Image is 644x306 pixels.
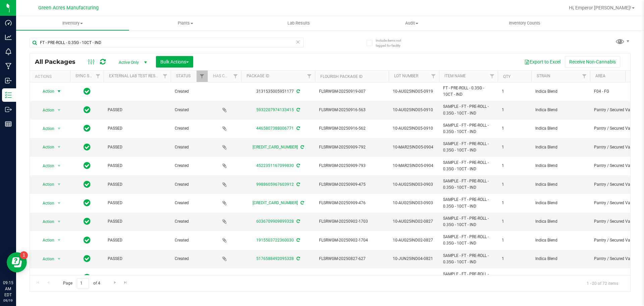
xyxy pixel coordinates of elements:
[319,274,385,281] span: FLSRWGM-20250827-628
[108,163,167,169] span: PASSED
[5,92,12,98] inline-svg: Inventory
[503,74,511,79] a: Qty
[108,200,167,206] span: PASSED
[176,74,191,78] a: Status
[443,196,494,209] span: SAMPLE - FT - PRE-ROLL - 0.35G - 10CT - IND
[55,142,63,152] span: select
[537,74,550,78] a: Strain
[37,124,55,133] span: Action
[520,56,565,68] button: Export to Excel
[393,200,435,206] span: 10-AUG25IND03-0903
[55,273,63,282] span: select
[175,163,204,169] span: Created
[37,199,55,208] span: Action
[37,217,55,226] span: Action
[502,181,527,188] span: 1
[55,161,63,171] span: select
[443,160,494,172] span: SAMPLE - FT - PRE-ROLL - 0.35G - 10CT - IND
[594,200,636,206] span: Pantry / Secured Vault
[55,235,63,245] span: select
[300,201,304,205] span: Sync from Compliance System
[594,125,636,132] span: Pantry / Secured Vault
[296,163,300,168] span: Sync from Compliance System
[77,278,89,289] input: 1
[108,274,167,281] span: PASSED
[319,256,385,262] span: FLSRWGM-20250827-627
[5,77,12,84] inline-svg: Inbound
[160,59,189,64] span: Bulk Actions
[579,71,590,82] a: Filter
[502,237,527,244] span: 1
[535,181,586,188] span: Indica Blend
[535,274,586,281] span: Indica Blend
[393,107,435,113] span: 10-AUG25IND05-0910
[296,238,300,243] span: Sync from Compliance System
[240,88,316,95] div: 3131535005951177
[84,161,91,170] span: In Sync
[37,273,55,282] span: Action
[208,71,241,82] th: Has COA
[535,256,586,262] span: Indica Blend
[500,20,549,26] span: Inventory Counts
[108,181,167,188] span: PASSED
[256,238,294,243] a: 1915503722360030
[569,5,631,10] span: Hi, Emperor [PERSON_NAME]!
[319,163,385,169] span: FLSRWGM-20250909-793
[55,180,63,189] span: select
[443,178,494,191] span: SAMPLE - FT - PRE-ROLL - 0.35G - 10CT - IND
[319,125,385,132] span: FLSRWGM-20250916-562
[38,5,99,11] span: Green Acres Manufacturing
[535,107,586,113] span: Indica Blend
[55,199,63,208] span: select
[175,88,204,95] span: Created
[197,71,208,82] a: Filter
[37,105,55,115] span: Action
[57,278,106,289] span: Page of 4
[319,144,385,150] span: FLSRWGM-20250909-792
[256,256,294,261] a: 5176588492095328
[110,278,120,287] a: Go to the next page
[535,237,586,244] span: Indica Blend
[393,218,435,225] span: 10-AUG25IND02-0827
[355,16,468,30] a: Audit
[247,74,269,78] a: Package ID
[443,253,494,265] span: SAMPLE - FT - PRE-ROLL - 0.35G - 10CT - IND
[393,144,435,150] span: 10-MAR25IND05-0904
[535,200,586,206] span: Indica Blend
[535,144,586,150] span: Indica Blend
[581,278,624,288] span: 1 - 20 of 72 items
[594,181,636,188] span: Pantry / Secured Vault
[296,89,300,94] span: Sync from Compliance System
[296,219,300,224] span: Sync from Compliance System
[5,121,12,127] inline-svg: Reports
[16,16,129,30] a: Inventory
[502,107,527,113] span: 1
[393,163,435,169] span: 10-MAR25IND05-0904
[502,163,527,169] span: 1
[160,71,171,82] a: Filter
[84,198,91,208] span: In Sync
[443,122,494,135] span: SAMPLE - FT - PRE-ROLL - 0.35G - 10CT - IND
[93,71,104,82] a: Filter
[55,254,63,264] span: select
[502,200,527,206] span: 1
[296,182,300,187] span: Sync from Compliance System
[253,145,298,149] a: [CREDIT_CARD_NUMBER]
[443,271,494,284] span: SAMPLE - FT - PRE-ROLL - 0.35G - 10CT - IND
[129,20,242,26] span: Plants
[502,125,527,132] span: 1
[502,144,527,150] span: 1
[319,88,385,95] span: FLSRWGM-20250919-007
[428,71,439,82] a: Filter
[37,161,55,171] span: Action
[443,85,494,98] span: FT - PRE-ROLL - 0.35G - 10CT - IND
[108,125,167,132] span: PASSED
[535,218,586,225] span: Indica Blend
[296,126,300,131] span: Sync from Compliance System
[393,256,435,262] span: 10-JUN25IND04-0821
[108,218,167,225] span: PASSED
[7,252,27,272] iframe: Resource center
[468,16,581,30] a: Inventory Counts
[108,107,167,113] span: PASSED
